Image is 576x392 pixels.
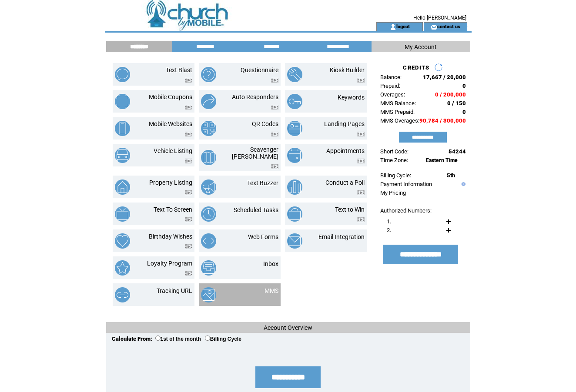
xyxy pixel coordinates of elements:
img: video.png [357,217,365,222]
span: Eastern Time [426,157,458,163]
img: kiosk-builder.png [287,67,302,82]
a: Tracking URL [157,287,192,294]
a: Birthday Wishes [149,233,192,240]
img: conduct-a-poll.png [287,179,302,195]
img: landing-pages.png [287,121,302,136]
span: Short Code: [380,148,409,155]
img: scavenger-hunt.png [201,150,216,165]
a: Payment Information [380,181,432,187]
img: scheduled-tasks.png [201,206,216,222]
a: QR Codes [252,120,278,127]
a: Property Listing [149,179,192,186]
a: contact us [437,23,460,29]
img: appointments.png [287,148,302,163]
img: video.png [185,244,192,249]
a: Text To Screen [154,206,192,213]
a: Text Blast [166,66,192,73]
img: video.png [271,132,278,136]
span: Prepaid: [380,83,400,89]
img: email-integration.png [287,233,302,249]
a: My Pricing [380,189,406,196]
a: Auto Responders [232,93,278,100]
span: 17,667 / 20,000 [423,74,466,80]
label: 1st of the month [155,336,201,342]
img: vehicle-listing.png [115,148,130,163]
a: Keywords [338,94,365,101]
a: Web Forms [248,233,278,240]
input: Billing Cycle [205,336,210,341]
img: video.png [185,271,192,276]
img: tracking-url.png [115,287,130,302]
span: 0 / 150 [447,100,466,106]
span: Calculate From: [112,336,152,342]
span: Account Overview [264,324,312,331]
span: 1. [387,218,391,225]
a: Mobile Websites [149,120,192,127]
img: qr-codes.png [201,121,216,136]
span: MMS Prepaid: [380,109,415,115]
span: Hello [PERSON_NAME] [413,15,466,21]
img: video.png [185,217,192,222]
span: MMS Balance: [380,100,416,106]
img: loyalty-program.png [115,260,130,276]
img: video.png [185,78,192,83]
span: CREDITS [403,64,429,71]
img: text-to-win.png [287,206,302,222]
input: 1st of the month [155,336,161,341]
a: Loyalty Program [147,260,192,267]
span: Time Zone: [380,157,408,163]
img: property-listing.png [115,179,130,195]
img: video.png [185,159,192,163]
img: contact_us_icon.gif [431,23,437,30]
img: inbox.png [201,260,216,276]
a: Conduct a Poll [325,179,365,186]
a: Landing Pages [324,120,365,127]
img: video.png [357,132,365,136]
a: Inbox [263,260,278,267]
img: video.png [357,78,365,83]
a: Text Buzzer [247,179,278,186]
img: video.png [271,105,278,110]
span: 5th [447,172,455,179]
img: text-buzzer.png [201,179,216,195]
span: MMS Overages: [380,117,419,124]
img: video.png [185,132,192,136]
img: mobile-coupons.png [115,94,130,109]
img: help.gif [459,182,465,186]
img: text-to-screen.png [115,206,130,222]
a: MMS [265,287,278,294]
a: Kiosk Builder [330,66,365,73]
img: mms.png [201,287,216,302]
img: mobile-websites.png [115,121,130,136]
span: 0 [462,109,466,115]
span: My Account [405,43,437,50]
a: Text to Win [335,206,365,213]
a: logout [396,23,410,29]
a: Vehicle Listing [154,147,192,154]
span: Billing Cycle: [380,172,411,179]
span: 0 / 200,000 [435,91,466,98]
img: text-blast.png [115,67,130,82]
a: Scheduled Tasks [234,206,278,213]
a: Appointments [326,147,365,154]
label: Billing Cycle [205,336,241,342]
a: Mobile Coupons [149,93,192,100]
span: Overages: [380,91,405,98]
span: 2. [387,227,391,233]
img: questionnaire.png [201,67,216,82]
img: video.png [357,159,365,163]
a: Questionnaire [241,66,278,73]
img: video.png [357,190,365,195]
img: video.png [185,190,192,195]
img: keywords.png [287,94,302,109]
a: Scavenger [PERSON_NAME] [232,146,278,160]
span: 90,784 / 300,000 [419,117,466,124]
span: Authorized Numbers: [380,207,432,214]
span: Balance: [380,74,402,80]
img: auto-responders.png [201,94,216,109]
img: account_icon.gif [390,23,396,30]
span: 0 [462,83,466,89]
a: Email Integration [318,233,365,240]
span: 54244 [449,148,466,155]
img: video.png [185,105,192,110]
